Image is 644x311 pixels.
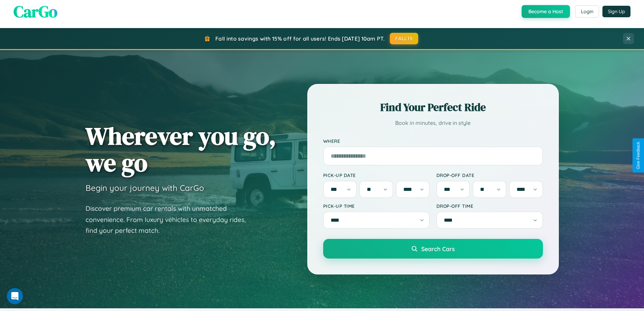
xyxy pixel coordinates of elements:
span: Search Cars [421,245,455,252]
h1: Wherever you go, we go [86,123,276,176]
iframe: Intercom live chat [7,288,23,304]
button: Sign Up [602,6,630,17]
button: Become a Host [522,5,570,18]
label: Pick-up Time [323,203,430,209]
button: Search Cars [323,239,543,259]
label: Drop-off Date [436,172,543,178]
button: Login [575,5,599,18]
span: CarGo [14,0,57,23]
p: Book in minutes, drive in style [323,118,543,128]
h3: Begin your journey with CarGo [86,183,204,193]
p: Discover premium car rentals with unmatched convenience. From luxury vehicles to everyday rides, ... [86,203,255,236]
label: Drop-off Time [436,203,543,209]
button: FALL15 [390,33,418,44]
label: Pick-up Date [323,172,430,178]
label: Where [323,138,543,144]
div: Give Feedback [636,142,641,169]
span: Fall into savings with 15% off for all users! Ends [DATE] 10am PT. [215,35,385,42]
h2: Find Your Perfect Ride [323,100,543,115]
